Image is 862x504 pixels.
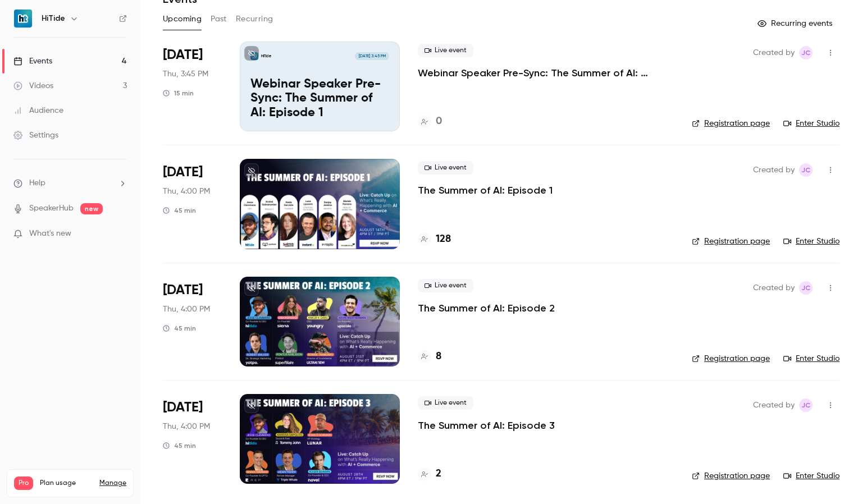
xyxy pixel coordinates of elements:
[799,281,813,295] span: Jesse Clemmens
[753,163,795,177] span: Created by
[14,10,32,28] img: HiTide
[753,46,795,59] span: Created by
[13,56,52,67] div: Events
[436,232,451,247] h4: 128
[163,398,203,416] span: [DATE]
[163,42,222,131] div: Aug 14 Thu, 3:45 PM (America/New York)
[418,419,555,432] a: The Summer of AI: Episode 3
[13,177,127,189] li: help-dropdown-opener
[692,236,770,247] a: Registration page
[163,46,203,64] span: [DATE]
[163,163,203,181] span: [DATE]
[799,46,813,59] span: Jesse Clemmens
[436,114,442,129] h4: 0
[436,466,441,482] h4: 2
[783,118,840,129] a: Enter Studio
[163,277,222,366] div: Aug 21 Thu, 4:00 PM (America/New York)
[783,236,840,247] a: Enter Studio
[163,324,196,333] div: 45 min
[753,398,795,412] span: Created by
[799,398,813,412] span: Jesse Clemmens
[752,15,840,33] button: Recurring events
[692,118,770,129] a: Registration page
[418,301,555,315] a: The Summer of AI: Episode 2
[42,13,65,24] h6: HiTide
[418,114,442,129] a: 0
[783,353,840,364] a: Enter Studio
[163,281,203,299] span: [DATE]
[40,479,93,488] span: Plan usage
[99,479,126,488] a: Manage
[13,105,63,116] div: Audience
[163,441,196,450] div: 45 min
[783,470,840,482] a: Enter Studio
[29,203,74,214] a: SpeakerHub
[418,279,473,292] span: Live event
[163,394,222,484] div: Aug 28 Thu, 4:00 PM (America/New York)
[436,349,441,364] h4: 8
[418,161,473,175] span: Live event
[418,466,441,482] a: 2
[801,281,810,295] span: JC
[13,80,53,91] div: Videos
[692,353,770,364] a: Registration page
[799,163,813,177] span: Jesse Clemmens
[163,304,210,315] span: Thu, 4:00 PM
[418,66,674,80] a: Webinar Speaker Pre-Sync: The Summer of AI: Episode 1
[418,232,451,247] a: 128
[211,10,227,28] button: Past
[418,184,553,197] a: The Summer of AI: Episode 1
[163,68,208,80] span: Thu, 3:45 PM
[80,203,103,214] span: new
[801,163,810,177] span: JC
[163,206,196,215] div: 45 min
[418,44,473,57] span: Live event
[753,281,795,295] span: Created by
[240,42,400,131] a: Webinar Speaker Pre-Sync: The Summer of AI: Episode 1HiTide[DATE] 3:45 PMWebinar Speaker Pre-Sync...
[29,228,71,240] span: What's new
[418,349,441,364] a: 8
[261,53,272,59] p: HiTide
[236,10,273,28] button: Recurring
[801,398,810,412] span: JC
[163,10,202,28] button: Upcoming
[29,177,45,189] span: Help
[418,396,473,410] span: Live event
[250,77,389,121] p: Webinar Speaker Pre-Sync: The Summer of AI: Episode 1
[163,421,210,432] span: Thu, 4:00 PM
[14,476,33,490] span: Pro
[163,159,222,249] div: Aug 14 Thu, 4:00 PM (America/New York)
[801,46,810,59] span: JC
[692,470,770,482] a: Registration page
[355,52,389,60] span: [DATE] 3:45 PM
[13,130,58,141] div: Settings
[163,89,194,98] div: 15 min
[163,186,210,197] span: Thu, 4:00 PM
